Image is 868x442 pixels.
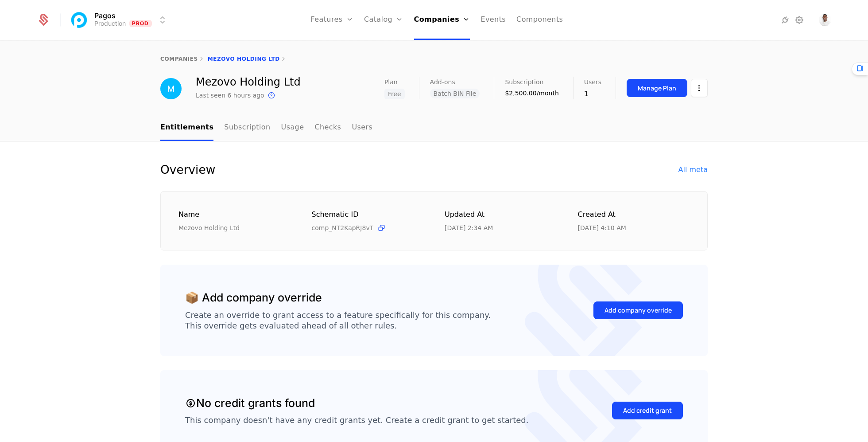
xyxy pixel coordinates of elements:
span: Add-ons [430,79,455,85]
button: Select action [691,79,708,97]
div: All meta [678,164,708,175]
a: Entitlements [160,115,213,141]
span: Subscription [505,79,543,85]
button: Select environment [71,10,168,30]
span: Plan [384,79,398,85]
div: Schematic ID [312,209,424,220]
button: Manage Plan [627,79,687,97]
a: Settings [794,15,805,25]
a: Users [352,115,372,141]
div: No credit grants found [185,395,315,412]
div: Overview [160,163,215,177]
div: 📦 Add company override [185,289,322,306]
div: 1 [584,89,601,99]
div: 9/24/25, 4:10 AM [578,223,626,232]
img: Mezovo Holding Ltd [160,78,182,99]
button: Add credit grant [612,402,683,419]
nav: Main [160,115,708,141]
span: Batch BIN File [430,89,480,98]
div: Last seen 6 hours ago [196,91,264,100]
div: Name [178,209,291,220]
div: Created at [578,209,690,220]
span: Prod [129,20,152,27]
a: Usage [281,115,304,141]
a: Subscription [224,115,270,141]
div: 10/9/25, 2:34 AM [445,223,493,232]
div: This company doesn't have any credit grants yet. Create a credit grant to get started. [185,415,528,426]
span: comp_NT2KapRJ8vT [312,223,374,232]
img: Pagos [69,9,90,31]
img: LJ Durante [819,14,831,26]
div: $2,500.00/month [505,89,558,98]
button: Open user button [819,14,831,26]
div: Add credit grant [623,406,672,415]
span: Users [584,79,601,85]
div: Production [94,19,126,28]
div: Mezovo Holding Ltd [196,77,301,87]
div: Mezovo Holding Ltd [178,223,291,232]
div: Updated at [445,209,557,220]
div: Manage Plan [638,84,676,93]
a: companies [160,56,198,62]
a: Checks [314,115,341,141]
a: Integrations [780,15,790,25]
span: Free [384,89,405,99]
span: Pagos [94,12,116,19]
div: Create an override to grant access to a feature specifically for this company. This override gets... [185,310,491,331]
button: Add company override [593,301,683,319]
ul: Choose Sub Page [160,115,372,141]
div: Add company override [604,306,672,315]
